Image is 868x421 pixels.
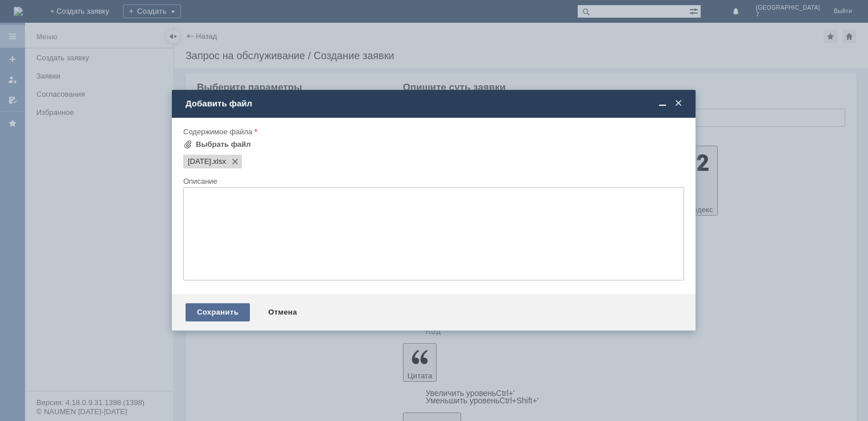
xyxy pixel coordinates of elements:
[211,157,226,166] span: 18.09.2025.xlsx
[196,140,251,149] div: Выбрать файл
[183,128,682,135] div: Содержимое файла
[183,178,682,185] div: Описание
[673,98,684,109] span: Закрыть
[186,98,684,109] div: Добавить файл
[657,98,668,109] span: Свернуть (Ctrl + M)
[188,157,211,166] span: 18.09.2025.xlsx
[5,5,166,23] div: прошу Вас удалить все отложенные чеки за [DATE]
